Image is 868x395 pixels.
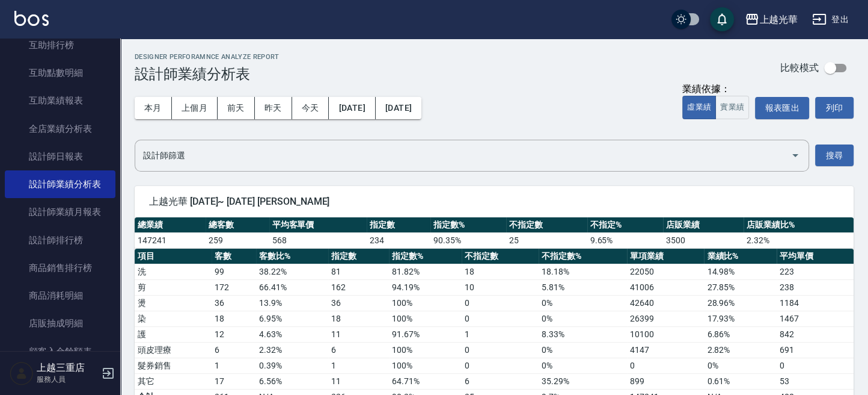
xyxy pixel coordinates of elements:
[135,249,212,264] th: 項目
[256,311,328,326] td: 6.95 %
[328,279,389,295] td: 162
[135,97,172,119] button: 本月
[5,115,115,143] a: 全店業績分析表
[292,97,329,119] button: 今天
[627,373,704,389] td: 899
[539,295,628,311] td: 0 %
[627,342,704,358] td: 4147
[218,97,255,119] button: 前天
[663,217,744,233] th: 店販業績
[777,373,854,389] td: 53
[328,311,389,326] td: 18
[587,217,663,233] th: 不指定%
[710,7,734,31] button: save
[777,295,854,311] td: 1184
[5,254,115,282] a: 商品銷售排行榜
[135,217,854,249] table: a dense table
[539,264,628,279] td: 18.18 %
[14,11,49,26] img: Logo
[663,232,744,248] td: 3500
[140,145,786,166] input: 選擇設計師
[539,326,628,342] td: 8.33 %
[627,326,704,342] td: 10100
[135,217,206,233] th: 總業績
[462,311,539,326] td: 0
[777,342,854,358] td: 691
[5,338,115,365] a: 顧客入金餘額表
[462,249,539,264] th: 不指定數
[682,83,749,96] div: 業績依據：
[376,97,421,119] button: [DATE]
[5,59,115,87] a: 互助點數明細
[135,326,212,342] td: 護
[704,311,776,326] td: 17.93 %
[135,342,212,358] td: 頭皮理療
[704,326,776,342] td: 6.86 %
[462,358,539,373] td: 0
[389,249,461,264] th: 指定數%
[815,97,854,119] button: 列印
[212,373,256,389] td: 17
[255,97,292,119] button: 昨天
[5,309,115,337] a: 店販抽成明細
[506,232,587,248] td: 25
[389,326,461,342] td: 91.67 %
[786,146,805,165] button: Open
[539,279,628,295] td: 5.81 %
[256,249,328,264] th: 客數比%
[777,279,854,295] td: 238
[256,295,328,311] td: 13.9 %
[269,232,367,248] td: 568
[704,373,776,389] td: 0.61 %
[172,97,218,119] button: 上個月
[704,279,776,295] td: 27.85 %
[5,226,115,254] a: 設計師排行榜
[777,326,854,342] td: 842
[755,97,809,119] button: 報表匯出
[256,264,328,279] td: 38.22 %
[780,61,819,74] p: 比較模式
[135,295,212,311] td: 燙
[256,279,328,295] td: 66.41 %
[212,249,256,264] th: 客數
[704,249,776,264] th: 業績比%
[212,264,256,279] td: 99
[627,264,704,279] td: 22050
[462,264,539,279] td: 18
[212,342,256,358] td: 6
[704,264,776,279] td: 14.98 %
[37,374,98,385] p: 服務人員
[5,87,115,114] a: 互助業績報表
[704,342,776,358] td: 2.82 %
[206,217,269,233] th: 總客數
[135,53,280,61] h2: Designer Perforamnce Analyze Report
[777,264,854,279] td: 223
[539,249,628,264] th: 不指定數%
[135,279,212,295] td: 剪
[389,342,461,358] td: 100 %
[704,295,776,311] td: 28.96 %
[627,311,704,326] td: 26399
[744,232,854,248] td: 2.32 %
[212,358,256,373] td: 1
[212,311,256,326] td: 18
[5,198,115,226] a: 設計師業績月報表
[135,358,212,373] td: 髮券銷售
[627,279,704,295] td: 41006
[367,217,430,233] th: 指定數
[5,143,115,170] a: 設計師日報表
[5,282,115,309] a: 商品消耗明細
[539,358,628,373] td: 0 %
[462,373,539,389] td: 6
[329,97,375,119] button: [DATE]
[328,326,389,342] td: 11
[587,232,663,248] td: 9.65 %
[135,232,206,248] td: 147241
[149,196,839,208] span: 上越光華 [DATE]~ [DATE] [PERSON_NAME]
[462,279,539,295] td: 10
[462,342,539,358] td: 0
[627,358,704,373] td: 0
[328,249,389,264] th: 指定數
[256,358,328,373] td: 0.39 %
[539,373,628,389] td: 35.29 %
